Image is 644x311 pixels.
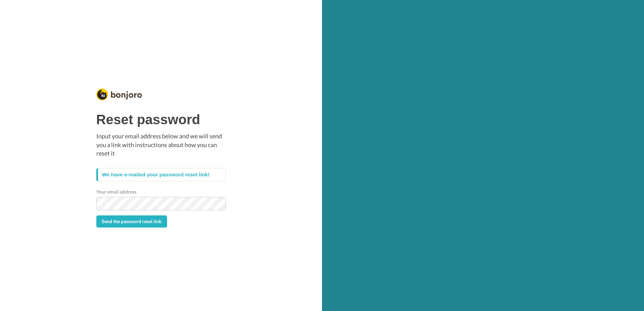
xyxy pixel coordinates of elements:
p: Input your email address below and we will send you a link with instructions about how you can re... [96,132,226,158]
span: Send the password reset link [102,218,162,224]
h1: Reset password [96,112,226,127]
div: We have e-mailed your password reset link! [96,168,226,181]
button: Send the password reset link [96,215,167,228]
label: Your email address [96,188,136,195]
